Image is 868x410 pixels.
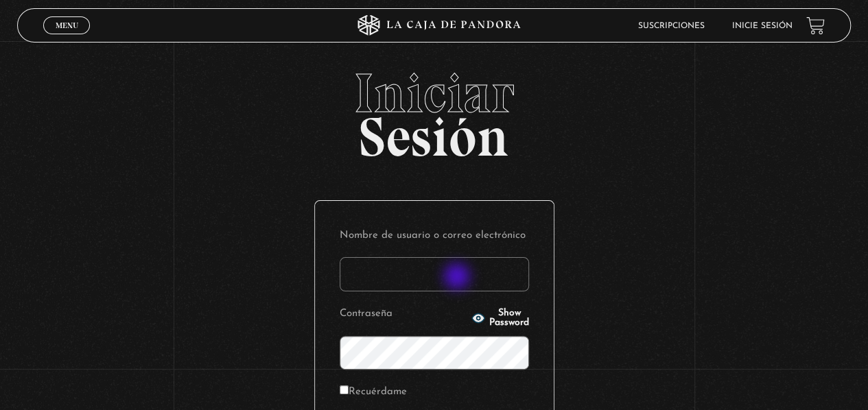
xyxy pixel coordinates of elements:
[732,22,793,30] a: Inicie sesión
[340,226,529,247] label: Nombre de usuario o correo electrónico
[638,22,705,30] a: Suscripciones
[17,66,850,154] h2: Sesión
[489,309,529,328] span: Show Password
[340,382,407,403] label: Recuérdame
[340,385,349,394] input: Recuérdame
[51,33,83,43] span: Cerrar
[17,66,850,121] span: Iniciar
[806,16,825,34] a: View your shopping cart
[471,309,529,328] button: Show Password
[340,304,468,325] label: Contraseña
[56,21,78,29] span: Menu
